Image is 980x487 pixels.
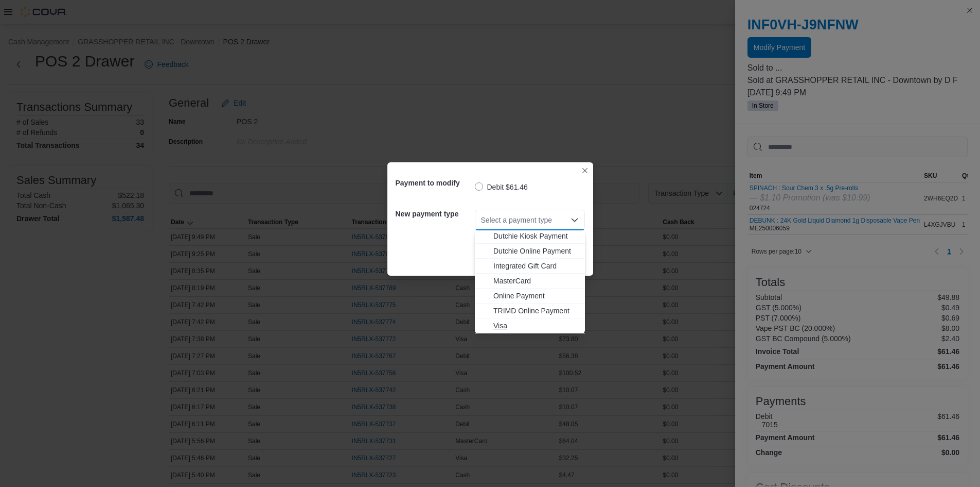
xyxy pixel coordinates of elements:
[396,204,473,224] h5: New payment type
[571,216,579,224] button: Close list of options
[475,154,585,333] div: Choose from the following options
[475,304,585,318] button: TRIMD Online Payment
[475,259,585,274] button: Integrated Gift Card
[493,321,579,331] span: Visa
[475,318,585,333] button: Visa
[475,229,585,244] button: Dutchie Kiosk Payment
[481,214,482,226] input: Accessible screen reader label
[493,261,579,271] span: Integrated Gift Card
[475,181,528,193] label: Debit $61.46
[475,289,585,304] button: Online Payment
[579,164,591,177] button: Closes this modal window
[475,274,585,289] button: MasterCard
[493,231,579,241] span: Dutchie Kiosk Payment
[493,276,579,286] span: MasterCard
[493,306,579,316] span: TRIMD Online Payment
[475,244,585,259] button: Dutchie Online Payment
[493,291,579,301] span: Online Payment
[396,173,473,193] h5: Payment to modify
[493,246,579,256] span: Dutchie Online Payment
